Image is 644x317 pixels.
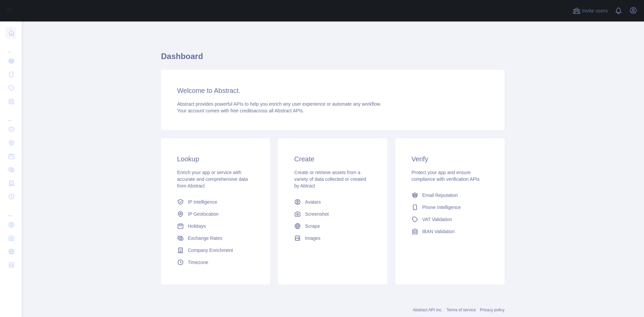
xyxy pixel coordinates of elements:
a: IP Geolocation [174,208,257,220]
a: Terms of service [446,308,476,312]
a: Email Reputation [409,189,491,201]
span: Holidays [188,223,206,229]
span: Screenshot [305,211,329,217]
a: IBAN Validation [409,225,491,237]
a: Abstract API Inc. [413,308,443,312]
span: Images [305,235,320,242]
div: ... [5,40,16,54]
a: Privacy policy [480,308,504,312]
h3: Verify [412,154,488,164]
span: Timezone [188,259,208,266]
span: Scrape [305,223,320,229]
a: Exchange Rates [174,232,257,244]
a: Images [291,232,374,244]
span: Protect your app and ensure compliance with verification APIs [412,170,480,182]
span: Abstract provides powerful APIs to help you enrich any user experience or automate any workflow. [177,101,381,107]
div: ... [5,109,16,122]
a: Avatars [291,196,374,208]
span: Company Enrichment [188,247,233,254]
h3: Create [294,154,371,164]
h1: Dashboard [161,51,504,67]
button: Invite users [571,5,609,16]
span: IP Intelligence [188,199,217,205]
span: Email Reputation [422,192,458,199]
span: Invite users [582,7,608,15]
span: Phone Intelligence [422,204,461,211]
span: Create or retrieve assets from a variety of data collected or created by Abtract [294,170,366,189]
span: free credits [230,108,254,113]
a: IP Intelligence [174,196,257,208]
a: Holidays [174,220,257,232]
span: Enrich your app or service with accurate and comprehensive data from Abstract [177,170,248,189]
span: IBAN Validation [422,228,455,235]
a: Screenshot [291,208,374,220]
span: Avatars [305,199,321,205]
a: Timezone [174,256,257,268]
span: IP Geolocation [188,211,219,217]
span: Exchange Rates [188,235,222,242]
a: VAT Validation [409,213,491,225]
span: Your account comes with across all Abstract APIs. [177,108,304,113]
a: Company Enrichment [174,244,257,256]
h3: Lookup [177,154,254,164]
div: ... [5,204,16,217]
a: Scrape [291,220,374,232]
span: VAT Validation [422,216,452,223]
h3: Welcome to Abstract. [177,86,488,95]
a: Phone Intelligence [409,201,491,213]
